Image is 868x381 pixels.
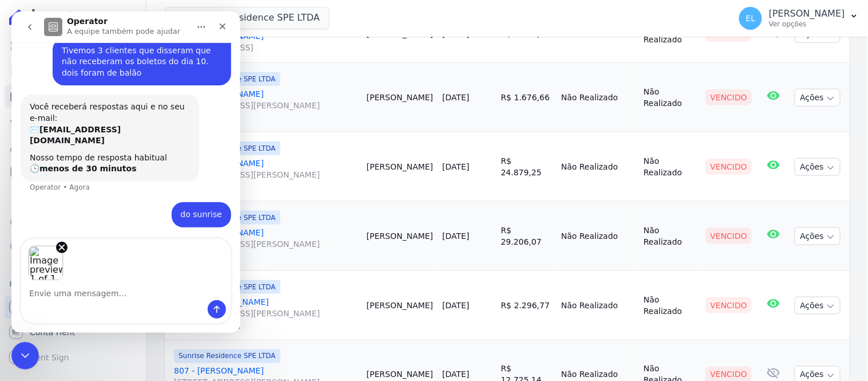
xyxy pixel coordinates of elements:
a: [DATE] [442,93,469,102]
div: Vencido [706,297,752,313]
td: [PERSON_NAME] [362,202,438,271]
td: Não Realizado [639,202,701,271]
td: Não Realizado [557,132,639,202]
td: [PERSON_NAME] [362,271,438,340]
button: Início [179,5,201,26]
b: [EMAIL_ADDRESS][DOMAIN_NAME] [18,113,109,134]
td: [PERSON_NAME] [362,132,438,202]
a: 712 - [PERSON_NAME][STREET_ADDRESS][PERSON_NAME][PERSON_NAME] [174,158,358,192]
img: Image preview 1 of 1 [17,234,52,269]
a: Crédito [5,211,141,234]
td: R$ 24.879,25 [496,132,556,202]
a: [DATE] [442,231,469,241]
a: 412 - [PERSON_NAME][STREET_ADDRESS][PERSON_NAME][PERSON_NAME] [174,227,358,261]
a: Minha Carteira [5,160,141,183]
span: EL [746,14,756,22]
a: Parcelas [5,85,141,108]
a: Lotes [5,110,141,133]
div: Você receberá respostas aqui e no seu e-mail:✉️[EMAIL_ADDRESS][DOMAIN_NAME]Nosso tempo de respost... [9,83,188,170]
td: Não Realizado [557,63,639,132]
button: Sunrise Residence SPE LTDA [165,7,330,29]
div: Fechar [201,5,221,25]
td: R$ 2.296,77 [496,271,556,340]
textarea: Envie uma mensagem... [10,269,219,289]
td: Não Realizado [557,271,639,340]
div: Operator • Agora [18,172,78,179]
div: Vencido [706,89,752,105]
button: Enviar uma mensagem [196,289,215,307]
div: Você receberá respostas aqui e no seu e-mail: ✉️ [18,90,179,135]
button: Ações [795,158,841,176]
p: Ver opções [769,19,845,29]
a: 307 - [PERSON_NAME][STREET_ADDRESS][PERSON_NAME][PERSON_NAME] [174,88,358,123]
a: [DATE] [442,162,469,171]
button: Remove image 1 [45,230,56,242]
iframe: Intercom live chat [11,11,240,333]
td: R$ 29.206,07 [496,202,556,271]
td: Não Realizado [639,63,701,132]
a: [DATE] [442,370,469,379]
div: Nosso tempo de resposta habitual 🕒 [18,141,179,163]
button: EL [PERSON_NAME] Ver opções [730,2,868,34]
a: Contratos [5,60,141,83]
div: do sunrise [169,198,211,209]
a: 1201 - [PERSON_NAME][STREET_ADDRESS][PERSON_NAME][PERSON_NAME] [174,296,358,331]
div: do sunrise [160,191,220,216]
b: menos de 30 minutos [28,152,125,162]
a: Conta Hent [5,321,141,344]
div: Operator diz… [9,83,220,191]
a: [DATE] [442,301,469,310]
div: Erica diz… [9,191,220,230]
span: [STREET_ADDRESS] [174,42,358,53]
div: Image previews [10,227,219,269]
div: Vencido [706,228,752,244]
div: Tivemos 3 clientes que disseram que não receberam os boletos do dia 10. dois foram de balão [50,34,211,68]
span: Sunrise Residence SPE LTDA [174,349,280,363]
a: Transferências [5,186,141,209]
iframe: Intercom live chat [11,342,39,370]
div: Vencido [706,159,752,175]
a: 909 - [PERSON_NAME][STREET_ADDRESS] [174,30,358,53]
td: Não Realizado [639,271,701,340]
span: [STREET_ADDRESS][PERSON_NAME][PERSON_NAME] [174,238,358,261]
div: Plataformas [9,277,137,291]
button: Ações [795,89,841,107]
a: Negativação [5,236,141,259]
td: Não Realizado [639,132,701,202]
a: Clientes [5,135,141,158]
td: R$ 1.676,66 [496,63,556,132]
span: [STREET_ADDRESS][PERSON_NAME][PERSON_NAME] [174,169,358,192]
button: Ações [795,297,841,315]
p: [PERSON_NAME] [769,8,845,19]
div: Erica diz… [9,27,220,84]
span: [STREET_ADDRESS][PERSON_NAME][PERSON_NAME] [174,100,358,123]
span: [STREET_ADDRESS][PERSON_NAME][PERSON_NAME] [174,308,358,331]
a: Recebíveis [5,296,141,319]
button: Ações [795,227,841,245]
td: Não Realizado [557,202,639,271]
a: Visão Geral [5,34,141,57]
td: [PERSON_NAME] [362,63,438,132]
p: A equipe também pode ajudar [56,14,169,26]
div: Tivemos 3 clientes que disseram que não receberam os boletos do dia 10. dois foram de balão [41,27,220,74]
